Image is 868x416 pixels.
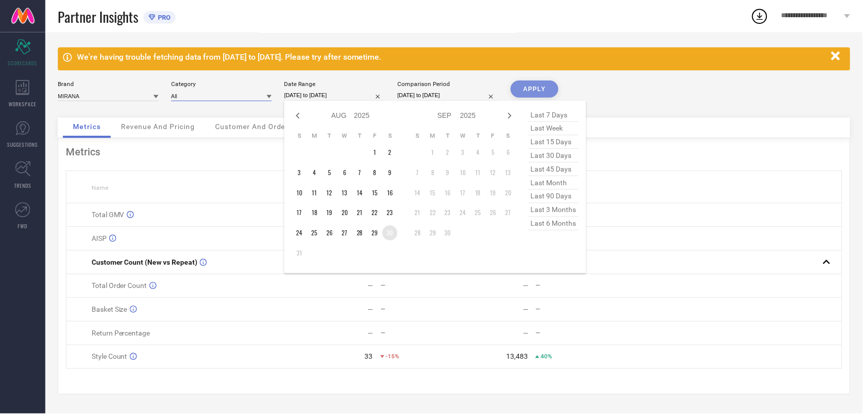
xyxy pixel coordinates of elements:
[286,91,387,101] input: Select date range
[383,284,457,291] div: —
[339,166,354,181] td: Wed Aug 06 2025
[367,355,375,363] div: 33
[370,283,376,292] div: —
[412,186,428,201] td: Sun Sep 14 2025
[324,133,339,141] th: Tuesday
[14,183,31,190] span: TRENDS
[531,218,582,232] span: last 6 months
[354,227,369,242] td: Thu Aug 28 2025
[539,284,612,291] div: —
[385,227,400,242] td: Sat Aug 30 2025
[8,142,38,149] span: SUGGESTIONS
[504,166,519,181] td: Sat Sep 13 2025
[339,206,354,222] td: Wed Aug 20 2025
[339,186,354,201] td: Wed Aug 13 2025
[385,133,400,141] th: Saturday
[412,133,428,141] th: Sunday
[122,123,196,132] span: Revenue And Pricing
[526,307,531,315] div: —
[458,146,473,161] td: Wed Sep 03 2025
[473,166,488,181] td: Thu Sep 11 2025
[92,307,128,315] span: Basket Size
[488,186,504,201] td: Fri Sep 19 2025
[369,133,385,141] th: Friday
[526,331,531,339] div: —
[354,133,369,141] th: Thursday
[507,110,519,122] div: Next month
[458,206,473,222] td: Wed Sep 24 2025
[443,146,458,161] td: Tue Sep 02 2025
[370,331,376,339] div: —
[385,146,400,161] td: Sat Aug 02 2025
[92,283,148,292] span: Total Order Count
[531,191,582,204] span: last 90 days
[339,227,354,242] td: Wed Aug 27 2025
[369,227,385,242] td: Fri Aug 29 2025
[443,166,458,181] td: Tue Sep 09 2025
[92,331,151,339] span: Return Percentage
[531,163,582,177] span: last 45 days
[539,308,612,315] div: —
[488,133,504,141] th: Friday
[473,186,488,201] td: Thu Sep 18 2025
[428,146,443,161] td: Mon Sep 01 2025
[504,186,519,201] td: Sat Sep 20 2025
[473,206,488,222] td: Thu Sep 25 2025
[504,206,519,222] td: Sat Sep 27 2025
[428,186,443,201] td: Mon Sep 15 2025
[294,166,309,181] td: Sun Aug 03 2025
[58,6,139,27] span: Partner Insights
[92,355,128,363] span: Style Count
[92,236,107,244] span: AISP
[458,186,473,201] td: Wed Sep 17 2025
[531,136,582,150] span: last 15 days
[309,186,324,201] td: Mon Aug 11 2025
[428,227,443,242] td: Mon Sep 29 2025
[755,7,773,25] div: Open download list
[531,150,582,163] span: last 30 days
[73,123,101,132] span: Metrics
[488,206,504,222] td: Fri Sep 26 2025
[428,206,443,222] td: Mon Sep 22 2025
[92,212,125,220] span: Total GMV
[385,206,400,222] td: Sat Aug 23 2025
[388,355,402,362] span: -15%
[473,146,488,161] td: Thu Sep 04 2025
[369,206,385,222] td: Fri Aug 22 2025
[370,307,376,315] div: —
[443,133,458,141] th: Tuesday
[294,186,309,201] td: Sun Aug 10 2025
[286,81,387,88] div: Date Range
[369,166,385,181] td: Fri Aug 08 2025
[504,133,519,141] th: Saturday
[531,204,582,218] span: last 3 months
[8,60,38,67] span: SCORECARDS
[504,146,519,161] td: Sat Sep 06 2025
[18,224,28,231] span: FWD
[385,186,400,201] td: Sat Aug 16 2025
[309,206,324,222] td: Mon Aug 18 2025
[156,14,172,21] span: PRO
[92,260,198,268] span: Customer Count (New vs Repeat)
[531,177,582,191] span: last month
[412,206,428,222] td: Sun Sep 21 2025
[294,247,309,262] td: Sun Aug 31 2025
[369,186,385,201] td: Fri Aug 15 2025
[412,166,428,181] td: Sun Sep 07 2025
[428,166,443,181] td: Mon Sep 08 2025
[217,123,294,132] span: Customer And Orders
[294,133,309,141] th: Sunday
[531,122,582,136] span: last week
[294,206,309,222] td: Sun Aug 17 2025
[544,355,556,362] span: 40%
[324,166,339,181] td: Tue Aug 05 2025
[66,147,847,159] div: Metrics
[324,206,339,222] td: Tue Aug 19 2025
[324,186,339,201] td: Tue Aug 12 2025
[383,331,457,339] div: —
[354,206,369,222] td: Thu Aug 21 2025
[412,227,428,242] td: Sun Sep 28 2025
[526,283,531,292] div: —
[488,146,504,161] td: Fri Sep 05 2025
[473,133,488,141] th: Thursday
